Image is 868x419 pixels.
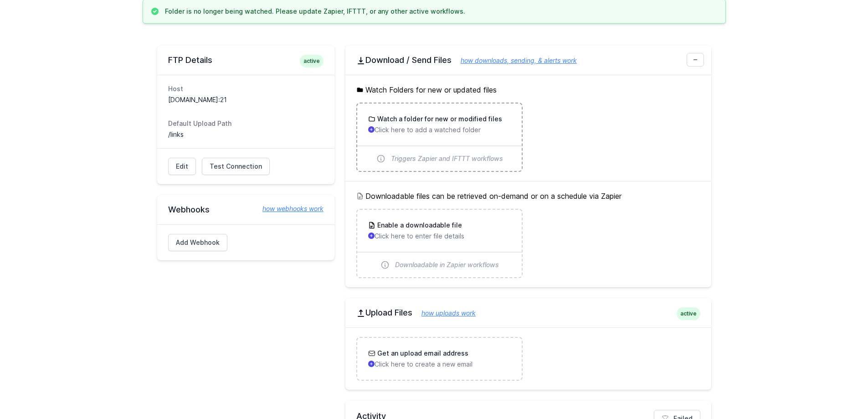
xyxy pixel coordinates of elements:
[452,57,577,64] a: how downloads, sending, & alerts work
[356,307,700,318] h2: Upload Files
[356,191,700,202] h5: Downloadable files can be retrieved on-demand or on a schedule via Zapier
[375,221,462,230] h3: Enable a downloadable file
[822,373,857,408] iframe: Drift Widget Chat Controller
[391,154,503,163] span: Triggers Zapier and IFTTT workflows
[368,360,511,369] p: Click here to create a new email
[168,55,324,66] h2: FTP Details
[395,260,499,269] span: Downloadable in Zapier workflows
[368,125,511,134] p: Click here to add a watched folder
[165,7,465,16] h3: Folder is no longer being watched. Please update Zapier, IFTTT, or any other active workflows.
[168,234,227,251] a: Add Webhook
[168,204,324,215] h2: Webhooks
[357,103,522,171] a: Watch a folder for new or modified files Click here to add a watched folder Triggers Zapier and I...
[202,158,270,175] a: Test Connection
[168,119,324,128] dt: Default Upload Path
[356,55,700,66] h2: Download / Send Files
[168,158,196,175] a: Edit
[368,232,511,241] p: Click here to enter file details
[677,307,700,320] span: active
[357,338,522,380] a: Get an upload email address Click here to create a new email
[253,204,324,213] a: how webhooks work
[375,114,502,124] h3: Watch a folder for new or modified files
[356,84,700,95] h5: Watch Folders for new or updated files
[412,309,476,317] a: how uploads work
[210,162,262,171] span: Test Connection
[357,210,522,277] a: Enable a downloadable file Click here to enter file details Downloadable in Zapier workflows
[300,55,324,67] span: active
[168,84,324,93] dt: Host
[168,130,324,139] dd: /links
[168,95,324,104] dd: [DOMAIN_NAME]:21
[375,349,468,358] h3: Get an upload email address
